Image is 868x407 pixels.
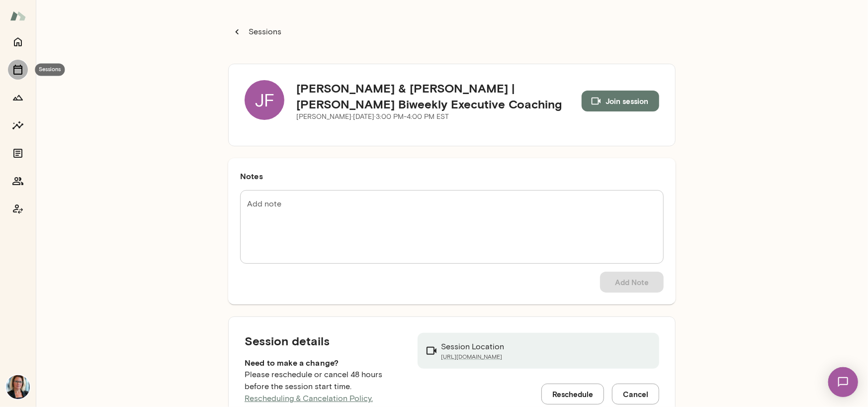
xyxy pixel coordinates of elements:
a: [URL][DOMAIN_NAME] [441,353,505,361]
h6: Need to make a change? [245,357,402,369]
h5: [PERSON_NAME] & [PERSON_NAME] | [PERSON_NAME] Biweekly Executive Coaching [296,80,582,112]
h5: Session details [245,333,402,349]
button: Growth Plan [8,88,28,107]
button: Cancel [612,384,659,405]
img: Mento [10,6,26,25]
button: Documents [8,143,28,163]
button: Members [8,171,28,191]
h6: Notes [240,170,664,182]
button: Reschedule [541,384,604,405]
div: JF [245,80,284,120]
img: Jennifer Alvarez [6,375,30,399]
button: Coach app [8,199,28,219]
p: [PERSON_NAME] · [DATE] · 3:00 PM-4:00 PM EST [296,112,582,122]
p: Sessions [247,26,281,38]
button: Join session [582,91,659,111]
button: Home [8,32,28,52]
button: Sessions [228,22,287,42]
button: Sessions [8,60,28,80]
p: Session Location [441,341,505,353]
div: Sessions [35,63,65,76]
p: Please reschedule or cancel 48 hours before the session start time. [245,369,402,405]
a: Rescheduling & Cancelation Policy. [245,394,373,403]
button: Insights [8,115,28,135]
